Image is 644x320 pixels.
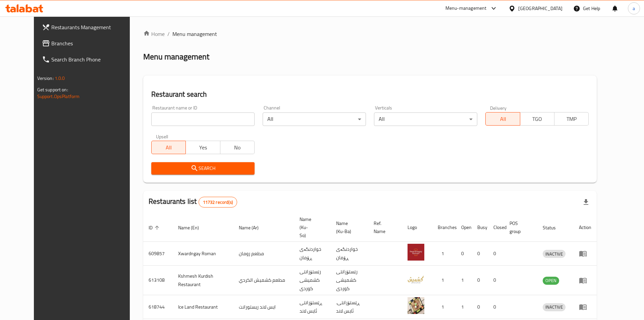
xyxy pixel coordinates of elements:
[233,295,294,319] td: ايس لاند ريستورانت
[51,23,136,31] span: Restaurants Management
[294,242,331,266] td: خواردنگەی ڕۆمان
[331,295,368,319] td: .ڕێستۆرانتی ئایس لاند
[408,297,424,314] img: Ice Land Restaurant
[374,219,394,235] span: Ref. Name
[51,55,136,63] span: Search Branch Phone
[300,215,323,239] span: Name (Ku-So)
[331,242,368,266] td: خواردنگەی ڕۆمان
[432,242,456,266] td: 1
[472,295,488,319] td: 0
[199,197,237,208] div: Total records count
[490,105,507,110] label: Delivery
[151,89,589,99] h2: Restaurant search
[578,194,594,210] div: Export file
[579,249,591,258] div: Menu
[543,250,566,258] span: INACTIVE
[173,266,233,295] td: Kshmesh Kurdish Restaurant
[472,242,488,266] td: 0
[543,303,566,311] span: INACTIVE
[488,266,504,295] td: 0
[151,112,255,126] input: Search for restaurant name or ID..
[239,224,267,232] span: Name (Ar)
[294,266,331,295] td: رێستۆرانتی کشمیشى كوردى
[172,30,217,38] span: Menu management
[185,141,220,154] button: Yes
[149,196,237,208] h2: Restaurants list
[157,164,249,173] span: Search
[37,19,142,35] a: Restaurants Management
[543,277,559,285] div: OPEN
[633,5,635,12] span: a
[432,295,456,319] td: 1
[143,30,597,38] nav: breadcrumb
[37,74,54,83] span: Version:
[189,143,217,152] span: Yes
[520,112,554,126] button: TGO
[374,112,477,126] div: All
[173,242,233,266] td: Xwardngay Roman
[37,51,142,67] a: Search Branch Phone
[143,51,209,62] h2: Menu management
[579,276,591,284] div: Menu
[488,213,504,242] th: Closed
[543,250,566,258] div: INACTIVE
[156,134,168,139] label: Upsell
[408,271,424,287] img: Kshmesh Kurdish Restaurant
[402,213,432,242] th: Logo
[554,112,589,126] button: TMP
[263,112,366,126] div: All
[579,303,591,311] div: Menu
[151,162,255,175] button: Search
[199,199,237,205] span: 11732 record(s)
[143,242,173,266] td: 609857
[456,213,472,242] th: Open
[472,213,488,242] th: Busy
[154,143,183,152] span: All
[445,4,487,12] div: Menu-management
[523,114,552,124] span: TGO
[488,242,504,266] td: 0
[37,92,80,101] a: Support.OpsPlatform
[557,114,586,124] span: TMP
[331,266,368,295] td: رێستۆرانتی کشمیشى كوردى
[456,242,472,266] td: 0
[233,242,294,266] td: مطعم رومان
[233,266,294,295] td: مطعم كشميش الكردي
[223,143,252,152] span: No
[574,213,597,242] th: Action
[488,114,517,124] span: All
[543,277,559,284] span: OPEN
[518,5,562,12] div: [GEOGRAPHIC_DATA]
[55,74,65,83] span: 1.0.0
[149,224,161,232] span: ID
[509,219,529,235] span: POS group
[178,224,208,232] span: Name (En)
[432,266,456,295] td: 1
[485,112,520,126] button: All
[543,303,566,311] div: INACTIVE
[294,295,331,319] td: ڕێستۆرانتی ئایس لاند
[37,85,68,94] span: Get support on:
[167,30,170,38] li: /
[143,30,165,38] a: Home
[51,39,136,47] span: Branches
[543,224,565,232] span: Status
[336,219,360,235] span: Name (Ku-Ba)
[456,295,472,319] td: 1
[143,266,173,295] td: 613108
[173,295,233,319] td: Ice Land Restaurant
[408,244,424,261] img: Xwardngay Roman
[488,295,504,319] td: 0
[432,213,456,242] th: Branches
[151,141,186,154] button: All
[37,35,142,51] a: Branches
[472,266,488,295] td: 0
[220,141,255,154] button: No
[456,266,472,295] td: 1
[143,295,173,319] td: 618744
